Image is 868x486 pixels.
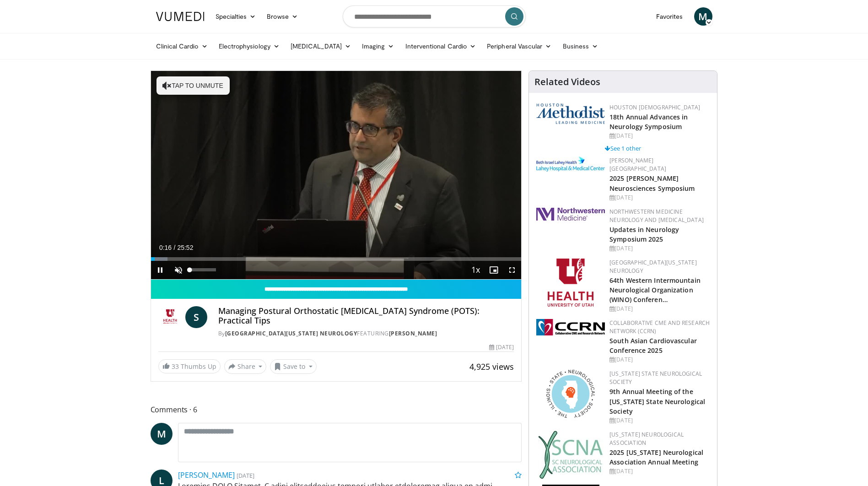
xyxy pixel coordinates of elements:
[609,416,710,425] div: [DATE]
[285,37,356,55] a: [MEDICAL_DATA]
[546,370,595,418] img: 71a8b48c-8850-4916-bbdd-e2f3ccf11ef9.png.150x105_q85_autocrop_double_scale_upscale_version-0.2.png
[536,319,605,335] img: a04ee3ba-8487-4636-b0fb-5e8d268f3737.png.150x105_q85_autocrop_double_scale_upscale_version-0.2.png
[156,12,205,21] img: VuMedi Logo
[557,37,604,55] a: Business
[609,356,710,364] div: [DATE]
[190,268,216,271] div: Volume Level
[218,329,514,338] div: By FEATURING
[185,306,207,328] a: S
[218,306,514,326] h4: Managing Postural Orthostatic [MEDICAL_DATA] Syndrome (POTS): Practical Tips
[178,470,235,480] a: [PERSON_NAME]
[605,144,641,152] a: See 1 other
[177,244,193,251] span: 25:52
[609,319,710,335] a: Collaborative CME and Research Network (CCRN)
[609,336,697,355] a: South Asian Cardiovascular Conference 2025
[224,359,267,374] button: Share
[536,208,605,221] img: 2a462fb6-9365-492a-ac79-3166a6f924d8.png.150x105_q85_autocrop_double_scale_upscale_version-0.2.jpg
[609,244,710,253] div: [DATE]
[151,423,173,445] a: M
[489,343,514,351] div: [DATE]
[609,467,710,475] div: [DATE]
[481,37,557,55] a: Peripheral Vascular
[503,261,521,279] button: Fullscreen
[172,362,179,371] span: 33
[536,157,605,172] img: e7977282-282c-4444-820d-7cc2733560fd.jpg.150x105_q85_autocrop_double_scale_upscale_version-0.2.jpg
[609,208,704,224] a: Northwestern Medicine Neurology and [MEDICAL_DATA]
[609,370,702,386] a: [US_STATE] State Neurological Society
[174,244,176,251] span: /
[536,103,605,124] img: 5e4488cc-e109-4a4e-9fd9-73bb9237ee91.png.150x105_q85_autocrop_double_scale_upscale_version-0.2.png
[609,174,695,192] a: 2025 [PERSON_NAME] Neurosciences Symposium
[609,194,710,202] div: [DATE]
[609,132,710,140] div: [DATE]
[225,329,357,337] a: [GEOGRAPHIC_DATA][US_STATE] Neurology
[609,448,703,466] a: 2025 [US_STATE] Neurological Association Annual Meeting
[548,259,593,307] img: f6362829-b0a3-407d-a044-59546adfd345.png.150x105_q85_autocrop_double_scale_upscale_version-0.2.png
[151,257,522,261] div: Progress Bar
[651,7,689,26] a: Favorites
[261,7,303,26] a: Browse
[609,431,684,447] a: [US_STATE] Neurological Association
[151,404,522,416] span: Comments 6
[485,261,503,279] button: Enable picture-in-picture mode
[343,5,526,27] input: Search topics, interventions
[469,361,514,372] span: 4,925 views
[694,7,712,26] a: M
[609,225,679,243] a: Updates in Neurology Symposium 2025
[356,37,400,55] a: Imaging
[609,276,701,304] a: 64th Western Intermountain Neurological Organization (WINO) Conferen…
[159,244,172,251] span: 0:16
[158,306,182,328] img: University of Utah Neurology
[213,37,285,55] a: Electrophysiology
[609,113,688,131] a: 18th Annual Advances in Neurology Symposium
[151,71,522,280] video-js: Video Player
[169,261,188,279] button: Unmute
[609,157,666,173] a: [PERSON_NAME][GEOGRAPHIC_DATA]
[609,259,697,275] a: [GEOGRAPHIC_DATA][US_STATE] Neurology
[400,37,482,55] a: Interventional Cardio
[270,359,317,374] button: Save to
[534,76,600,87] h4: Related Videos
[609,387,705,415] a: 9th Annual Meeting of the [US_STATE] State Neurological Society
[237,471,254,480] small: [DATE]
[609,103,700,111] a: Houston [DEMOGRAPHIC_DATA]
[158,359,221,373] a: 33 Thumbs Up
[210,7,262,26] a: Specialties
[156,76,230,95] button: Tap to unmute
[538,431,603,479] img: b123db18-9392-45ae-ad1d-42c3758a27aa.jpg.150x105_q85_autocrop_double_scale_upscale_version-0.2.jpg
[466,261,485,279] button: Playback Rate
[389,329,437,337] a: [PERSON_NAME]
[151,261,169,279] button: Pause
[609,305,710,313] div: [DATE]
[151,37,213,55] a: Clinical Cardio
